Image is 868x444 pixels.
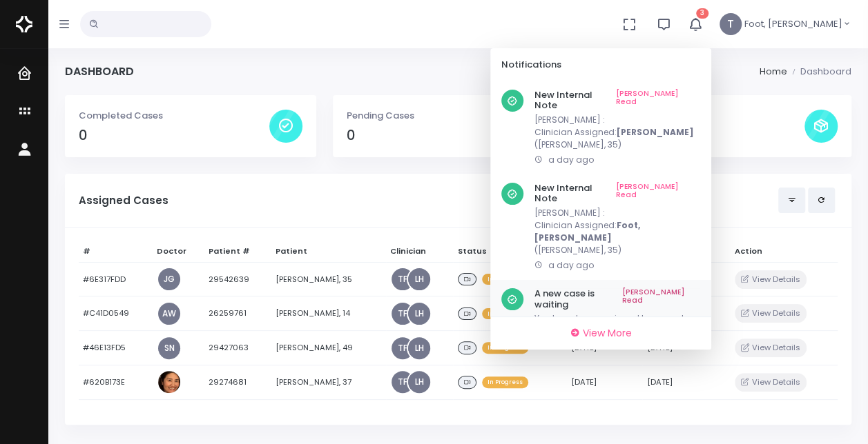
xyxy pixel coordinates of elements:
td: [PERSON_NAME], 49 [271,331,386,365]
li: Dashboard [787,65,851,79]
a: LH [408,337,430,359]
td: 29274681 [204,365,271,400]
div: scrollable content [490,81,711,316]
h6: Notifications [501,59,684,70]
a: LH [408,303,430,325]
button: View Details [735,339,806,357]
h6: A new case is waiting [534,288,700,310]
a: SN [158,337,180,359]
h6: New Internal Note [534,183,700,204]
td: #46E13FD5 [79,331,153,365]
span: [DATE] [646,376,672,387]
button: View Details [735,270,806,289]
td: #C41D0549 [79,296,153,331]
div: 3 [490,48,711,350]
button: View Details [735,373,806,392]
a: View More [496,323,706,344]
th: # [79,241,153,262]
p: Clinician Assigned: [534,126,700,139]
p: [PERSON_NAME] : ([PERSON_NAME], 35) [534,207,700,256]
p: Clinician Assigned: [534,219,700,244]
td: 26259761 [204,296,271,331]
td: [PERSON_NAME], 35 [271,262,386,296]
td: 29542639 [204,262,271,296]
td: #620B173E [79,365,153,400]
td: 29427063 [204,331,271,365]
th: Status [453,241,567,262]
li: Home [759,65,787,79]
td: #6E317FDD [79,262,153,296]
h4: 0 [347,128,537,143]
a: [PERSON_NAME] Read [622,288,700,310]
p: Pending Cases [347,109,537,123]
a: JG [158,268,180,290]
td: [PERSON_NAME], 37 [271,365,386,400]
span: [DATE] [571,376,597,387]
span: Foot, [PERSON_NAME] [744,17,842,31]
a: New Internal Note[PERSON_NAME] Read[PERSON_NAME] :Clinician Assigned:[PERSON_NAME]([PERSON_NAME],... [490,81,711,174]
th: Action [731,241,838,262]
p: Completed Cases [79,109,269,123]
h4: Dashboard [65,65,134,78]
img: Logo Horizontal [16,10,32,39]
b: Foot, [PERSON_NAME] [534,219,640,243]
span: T [720,13,742,35]
h6: New Internal Note [534,90,700,111]
a: LH [408,268,430,290]
a: New Internal Note[PERSON_NAME] Read[PERSON_NAME] :Clinician Assigned:Foot, [PERSON_NAME]([PERSON_... [490,174,711,280]
a: [PERSON_NAME] Read [616,183,700,204]
span: a day ago [548,154,594,165]
a: TF [392,371,414,393]
th: Doctor [153,241,204,262]
h4: 0 [79,128,269,143]
h5: Assigned Cases [79,194,778,207]
td: [PERSON_NAME], 14 [271,296,386,331]
a: A new case is waiting[PERSON_NAME] ReadYou have been assigned to a case! #29542639, 35 [490,280,711,361]
p: You have been assigned to a case! #29542639, 35 [534,312,700,337]
p: [PERSON_NAME] : ([PERSON_NAME], 35) [534,114,700,151]
a: TF [392,337,414,359]
span: In Progress [482,308,528,319]
span: In Progress [482,274,528,285]
button: View Details [735,304,806,323]
a: TF [392,268,414,290]
b: [PERSON_NAME] [617,126,694,138]
span: In Progress [482,342,528,353]
th: Patient [271,241,386,262]
span: a day ago [548,259,594,271]
a: [PERSON_NAME] Read [616,90,700,111]
a: TF [392,303,414,325]
th: Patient # [204,241,271,262]
a: LH [408,371,430,393]
th: Clinician [386,241,453,262]
span: 3 [696,8,708,19]
a: AW [158,303,180,325]
span: View More [583,326,632,340]
span: In Progress [482,376,528,387]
